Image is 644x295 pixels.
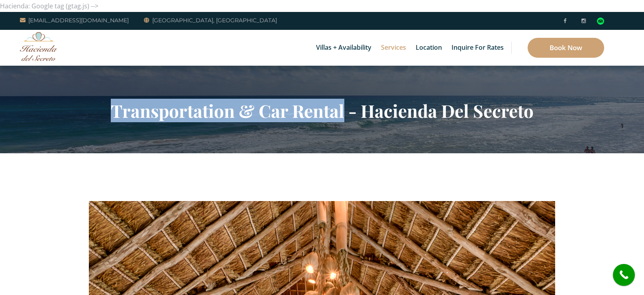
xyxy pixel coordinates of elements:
[448,30,508,66] a: Inquire for Rates
[597,18,604,25] img: Tripadvisor_logomark.svg
[20,32,58,61] img: Awesome Logo
[312,30,375,66] a: Villas + Availability
[613,264,635,286] a: call
[615,266,633,284] i: call
[597,18,604,25] div: Read traveler reviews on Tripadvisor
[528,38,604,58] a: Book Now
[377,30,410,66] a: Services
[89,100,555,121] h2: Transportation & Car Rental - Hacienda Del Secreto
[20,16,129,25] a: [EMAIL_ADDRESS][DOMAIN_NAME]
[412,30,446,66] a: Location
[144,16,277,25] a: [GEOGRAPHIC_DATA], [GEOGRAPHIC_DATA]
